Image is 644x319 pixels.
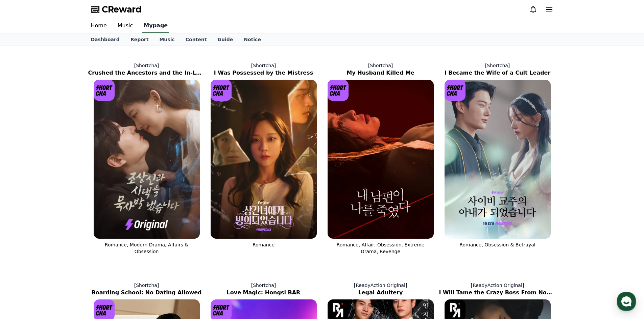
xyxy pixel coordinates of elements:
a: [Shortcha] Crushed the Ancestors and the In-Laws Crushed the Ancestors and the In-Laws [object Ob... [88,57,205,260]
p: [Shortcha] [205,282,322,289]
h2: My Husband Killed Me [322,69,439,77]
a: Dashboard [86,33,125,46]
span: Messages [56,224,76,230]
p: [Shortcha] [439,62,556,69]
img: [object Object] Logo [328,80,349,101]
img: I Was Possessed by the Mistress [211,80,317,239]
a: Home [2,214,45,231]
a: CReward [91,4,142,15]
img: [object Object] Logo [94,80,115,101]
a: [Shortcha] My Husband Killed Me My Husband Killed Me [object Object] Logo Romance, Affair, Obsess... [322,57,439,260]
a: Report [125,33,154,46]
img: I Became the Wife of a Cult Leader [445,80,551,239]
p: [ReadyAction Original] [439,282,556,289]
a: Notice [238,33,266,46]
span: CReward [102,4,142,15]
a: Home [86,19,112,33]
p: [Shortcha] [205,62,322,69]
h2: I Became the Wife of a Cult Leader [439,69,556,77]
h2: I Was Possessed by the Mistress [205,69,322,77]
a: Mypage [142,19,169,33]
span: Romance, Obsession & Betrayal [459,242,535,247]
span: Romance, Modern Drama, Affairs & Obsession [105,242,188,254]
span: Home [17,224,29,230]
img: My Husband Killed Me [328,80,434,239]
a: Guide [212,33,238,46]
a: Settings [87,214,130,231]
a: Music [112,19,139,33]
h2: Love Magic: Hongsi BAR [205,289,322,297]
img: [object Object] Logo [211,80,232,101]
a: Messages [45,214,87,231]
span: Romance [253,242,275,247]
p: [Shortcha] [88,62,205,69]
h2: Crushed the Ancestors and the In-Laws [88,69,205,77]
p: [Shortcha] [322,62,439,69]
a: Content [180,33,212,46]
a: [Shortcha] I Was Possessed by the Mistress I Was Possessed by the Mistress [object Object] Logo R... [205,57,322,260]
h2: I Will Tame the Crazy Boss From Now On [439,289,556,297]
img: [object Object] Logo [445,80,466,101]
span: Settings [100,224,117,230]
a: [Shortcha] I Became the Wife of a Cult Leader I Became the Wife of a Cult Leader [object Object] ... [439,57,556,260]
h2: Legal Adultery [322,289,439,297]
a: Music [154,33,180,46]
span: Romance, Affair, Obsession, Extreme Drama, Revenge [337,242,425,254]
p: [ReadyAction Original] [322,282,439,289]
h2: Boarding School: No Dating Allowed [88,289,205,297]
img: Crushed the Ancestors and the In-Laws [94,80,200,239]
p: [Shortcha] [88,282,205,289]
